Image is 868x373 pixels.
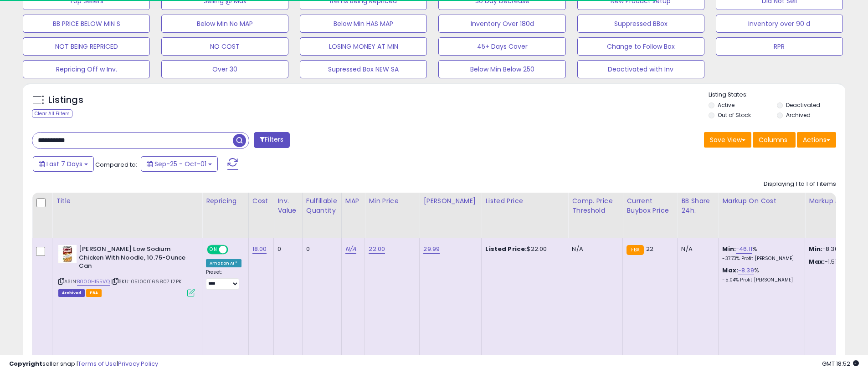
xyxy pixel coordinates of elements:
button: Repricing Off w Inv. [23,60,150,78]
button: Inventory Over 180d [438,15,565,33]
strong: Min: [809,245,822,253]
button: Change to Follow Box [577,37,704,56]
div: Current Buybox Price [627,196,673,215]
div: % [722,266,798,283]
span: Columns [759,135,787,144]
div: Markup on Cost [722,196,801,206]
div: MAP [345,196,361,206]
img: 41HLxSUKQQS._SL40_.jpg [58,245,77,263]
button: LOSING MONEY AT MIN [300,37,427,56]
div: Clear All Filters [32,109,72,118]
div: Amazon AI * [206,259,241,267]
p: Listing States: [709,91,845,99]
div: Inv. value [277,196,298,215]
div: Listed Price [485,196,564,206]
button: Columns [753,132,796,148]
button: NO COST [161,37,288,56]
div: Fulfillable Quantity [306,196,338,215]
div: % [722,245,798,262]
a: 22.00 [369,245,385,254]
button: Below Min Below 250 [438,60,565,78]
p: -37.73% Profit [PERSON_NAME] [722,255,798,262]
button: Over 30 [161,60,288,78]
button: Below Min No MAP [161,15,288,33]
button: Inventory over 90 d [716,15,843,33]
a: 29.99 [423,245,440,254]
div: ASIN: [58,245,195,296]
button: Supressed Box NEW SA [300,60,427,78]
div: 0 [277,245,295,253]
b: Min: [722,245,736,253]
a: -46.11 [736,245,752,254]
b: Listed Price: [485,245,527,253]
div: Title [56,196,198,206]
div: 0 [306,245,334,253]
button: Below Min HAS MAP [300,15,427,33]
b: [PERSON_NAME] Low Sodium Chicken With Noodle, 10.75-Ounce Can [79,245,190,273]
div: BB Share 24h. [681,196,714,215]
span: OFF [227,246,241,254]
button: Sep-25 - Oct-01 [141,156,218,172]
span: ON [208,246,219,254]
div: seller snap | | [9,360,158,368]
strong: Copyright [9,359,42,368]
div: $22.00 [485,245,561,253]
span: Listings that have been deleted from Seller Central [58,289,85,297]
label: Archived [786,111,811,119]
div: Preset: [206,269,241,290]
label: Active [718,101,734,109]
th: The percentage added to the cost of goods (COGS) that forms the calculator for Min & Max prices. [719,193,805,238]
div: Repricing [206,196,245,206]
span: Sep-25 - Oct-01 [154,159,206,169]
button: BB PRICE BELOW MIN S [23,15,150,33]
strong: Max: [809,257,825,266]
button: Suppressed BBox [577,15,704,33]
div: N/A [572,245,616,253]
a: 18.00 [252,245,267,254]
span: Compared to: [95,160,137,169]
a: B000H155VQ [77,278,110,286]
h5: Listings [48,94,83,107]
button: Save View [704,132,751,148]
span: 22 [646,245,653,253]
button: Deactivated with Inv [577,60,704,78]
div: Cost [252,196,270,206]
b: Max: [722,266,738,275]
span: | SKU: 051000166807 12PK [111,278,181,285]
div: Comp. Price Threshold [572,196,619,215]
span: 2025-10-9 18:52 GMT [822,359,859,368]
span: FBA [86,289,102,297]
p: -5.04% Profit [PERSON_NAME] [722,277,798,283]
button: RPR [716,37,843,56]
small: FBA [627,245,643,255]
label: Deactivated [786,101,820,109]
button: Last 7 Days [33,156,94,172]
button: 45+ Days Cover [438,37,565,56]
label: Out of Stock [718,111,751,119]
button: Actions [797,132,836,148]
a: -8.39 [738,266,754,275]
a: N/A [345,245,356,254]
button: NOT BEING REPRICED [23,37,150,56]
div: Displaying 1 to 1 of 1 items [764,180,836,189]
a: Terms of Use [78,359,117,368]
div: [PERSON_NAME] [423,196,478,206]
div: Min Price [369,196,416,206]
a: Privacy Policy [118,359,158,368]
div: N/A [681,245,711,253]
span: Last 7 Days [46,159,82,169]
button: Filters [254,132,289,148]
